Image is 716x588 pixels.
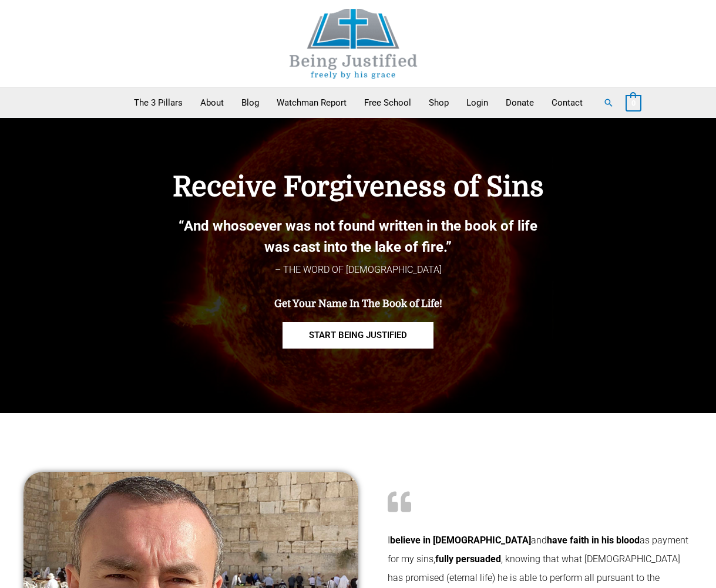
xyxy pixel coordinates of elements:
[626,97,641,108] a: View Shopping Cart, empty
[309,331,407,340] span: START BEING JUSTIFIED
[265,9,442,79] img: Being Justified
[233,88,268,117] a: Blog
[125,88,191,117] a: The 3 Pillars
[191,88,233,117] a: About
[112,298,605,310] h4: Get Your Name In The Book of Life!
[283,322,433,349] a: START BEING JUSTIFIED
[497,88,543,117] a: Donate
[603,97,614,108] a: Search button
[179,218,537,255] b: “And whosoever was not found written in the book of life was cast into the lake of fire.”
[268,88,355,117] a: Watchman Report
[543,88,591,117] a: Contact
[355,88,420,117] a: Free School
[435,553,501,565] b: fully persuaded
[275,264,442,275] span: – THE WORD OF [DEMOGRAPHIC_DATA]
[631,99,636,107] span: 0
[547,535,640,546] b: have faith in his blood
[420,88,458,117] a: Shop
[125,88,591,117] nav: Primary Site Navigation
[112,171,605,204] h4: Receive Forgiveness of Sins
[458,88,497,117] a: Login
[390,535,531,546] b: believe in [DEMOGRAPHIC_DATA]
